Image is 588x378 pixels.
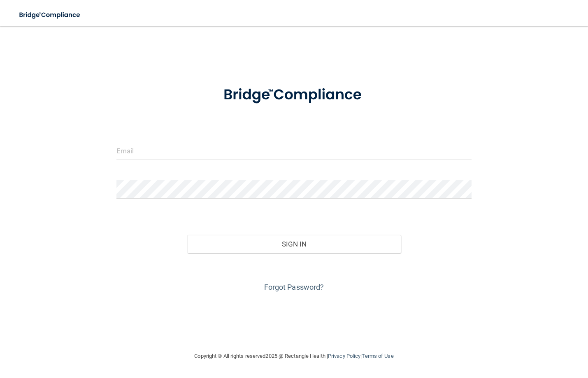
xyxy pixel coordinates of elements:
[208,76,380,114] img: bridge_compliance_login_screen.278c3ca4.svg
[187,235,400,253] button: Sign In
[12,7,88,23] img: bridge_compliance_login_screen.278c3ca4.svg
[328,353,360,359] a: Privacy Policy
[144,343,444,369] div: Copyright © All rights reserved 2025 @ Rectangle Health | |
[264,283,324,291] a: Forgot Password?
[116,141,472,160] input: Email
[362,353,393,359] a: Terms of Use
